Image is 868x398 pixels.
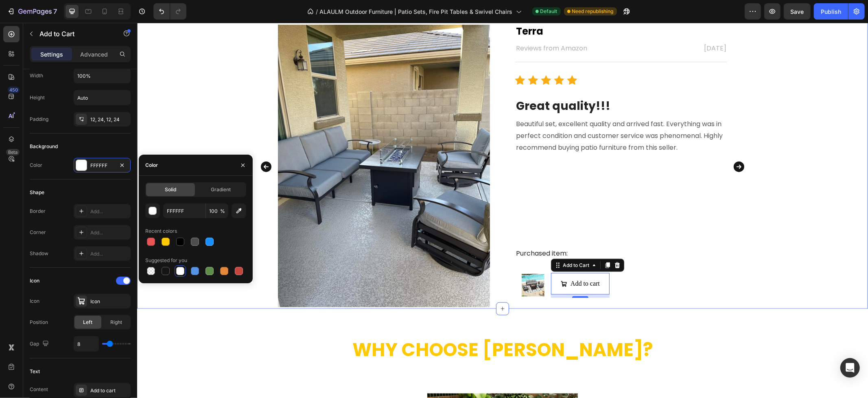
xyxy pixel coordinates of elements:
h2: WHY CHOOSE [PERSON_NAME]? [121,315,610,339]
div: 450 [8,87,20,93]
iframe: Design area [137,23,868,398]
div: Add to Cart [424,239,454,246]
p: Beautiful set, excellent quality and arrived fast. Everything was in perfect condition and custom... [379,96,589,131]
div: Position [30,319,48,326]
span: Default [540,8,558,15]
div: Add to cart [90,387,129,394]
div: Add to cart [433,255,463,267]
p: Add to Cart [39,29,109,39]
button: Save [784,3,811,20]
input: Eg: FFFFFF [163,203,206,218]
div: Text [30,368,40,375]
div: Open Intercom Messenger [840,358,860,378]
span: Save [791,8,804,15]
span: % [220,208,225,215]
button: Publish [814,3,848,20]
p: Purchased item: [379,225,589,237]
span: Gradient [211,186,231,193]
span: Solid [165,186,176,193]
input: Auto [74,337,98,351]
div: Suggested for you [145,257,187,264]
p: 7 [53,7,57,16]
div: Beta [6,149,20,155]
span: Need republishing [572,8,614,15]
div: Width [30,72,43,79]
button: Carousel Next Arrow [595,138,608,151]
div: Icon [30,297,39,305]
div: Recent colors [145,227,177,235]
span: Right [111,319,122,326]
div: Add... [90,208,129,215]
span: / [316,7,318,16]
div: Color [30,162,42,169]
div: Undo/Redo [153,3,186,20]
div: 12, 24, 12, 24 [90,116,129,123]
input: Auto [74,68,130,83]
div: Shadow [30,250,48,257]
div: Corner [30,229,46,236]
div: Shape [30,189,44,196]
button: Add to cart [414,250,472,272]
div: Color [145,162,158,169]
div: Content [30,386,48,393]
div: Icon [30,277,39,284]
div: Publish [821,7,841,16]
div: Height [30,94,45,101]
span: ALAULM Outdoor Furniture | Patio Sets, Fire Pit Tables & Swivel Chairs [320,7,513,16]
div: Add... [90,229,129,236]
div: Padding [30,116,48,123]
div: Border [30,208,46,215]
div: Gap [30,339,50,350]
strong: Great quality!!! [379,75,473,91]
button: 7 [3,3,61,20]
div: Add... [90,250,129,258]
p: Advanced [80,50,108,59]
div: FFFFFF [90,162,114,169]
p: Settings [40,50,63,59]
input: Auto [74,90,130,105]
div: Background [30,143,58,150]
div: Icon [90,298,129,305]
span: Left [83,319,93,326]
